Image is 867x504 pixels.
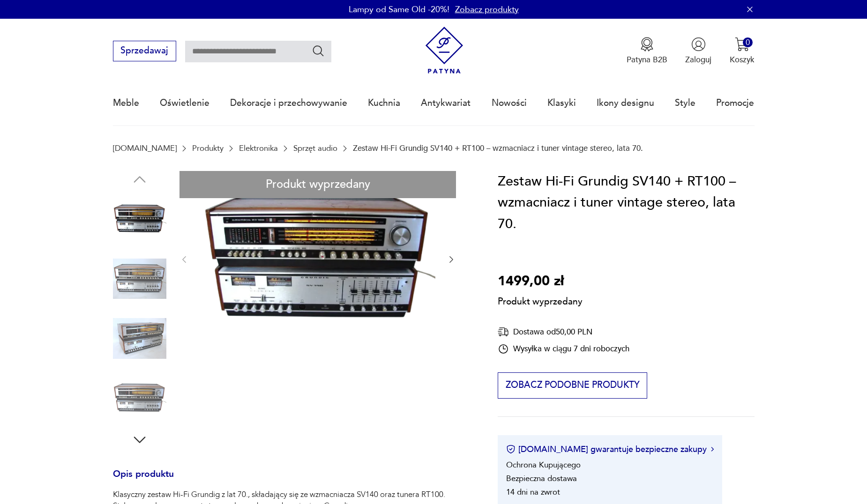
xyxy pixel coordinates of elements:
[547,82,576,125] a: Klasyki
[506,445,516,454] img: Ikona certyfikatu
[716,82,754,125] a: Promocje
[192,144,224,153] a: Produkty
[113,144,177,153] a: [DOMAIN_NAME]
[627,54,667,65] p: Patyna B2B
[675,82,695,125] a: Style
[455,4,519,15] a: Zobacz produkty
[735,37,749,52] img: Ikona koszyka
[312,44,325,58] button: Szukaj
[113,471,471,489] h3: Opis produktu
[711,447,714,452] img: Ikona strzałki w prawo
[597,82,654,125] a: Ikony designu
[113,41,176,61] button: Sprzedawaj
[743,37,753,47] div: 0
[506,473,577,484] li: Bezpieczna dostawa
[498,326,509,338] img: Ikona dostawy
[368,82,400,125] a: Kuchnia
[685,54,711,65] p: Zaloguj
[293,144,337,153] a: Sprzęt audio
[498,326,629,338] div: Dostawa od 50,00 PLN
[353,144,643,153] p: Zestaw Hi-Fi Grundig SV140 + RT100 – wzmacniacz i tuner vintage stereo, lata 70.
[691,37,706,52] img: Ikonka użytkownika
[498,171,755,235] h1: Zestaw Hi-Fi Grundig SV140 + RT100 – wzmacniacz i tuner vintage stereo, lata 70.
[349,4,449,15] p: Lampy od Same Old -20%!
[685,37,711,65] button: Zaloguj
[113,48,176,55] a: Sprzedawaj
[498,292,583,308] p: Produkt wyprzedany
[498,271,583,292] p: 1499,00 zł
[730,54,755,65] p: Koszyk
[113,82,139,125] a: Meble
[506,460,581,470] li: Ochrona Kupującego
[230,82,347,125] a: Dekoracje i przechowywanie
[498,343,629,355] div: Wysyłka w ciągu 7 dni roboczych
[492,82,527,125] a: Nowości
[239,144,278,153] a: Elektronika
[640,37,654,52] img: Ikona medalu
[421,82,471,125] a: Antykwariat
[627,37,667,65] button: Patyna B2B
[421,27,468,74] img: Patyna - sklep z meblami i dekoracjami vintage
[160,82,209,125] a: Oświetlenie
[506,444,714,455] button: [DOMAIN_NAME] gwarantuje bezpieczne zakupy
[730,37,755,65] button: 0Koszyk
[498,372,647,399] button: Zobacz podobne produkty
[506,487,560,497] li: 14 dni na zwrot
[627,37,667,65] a: Ikona medaluPatyna B2B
